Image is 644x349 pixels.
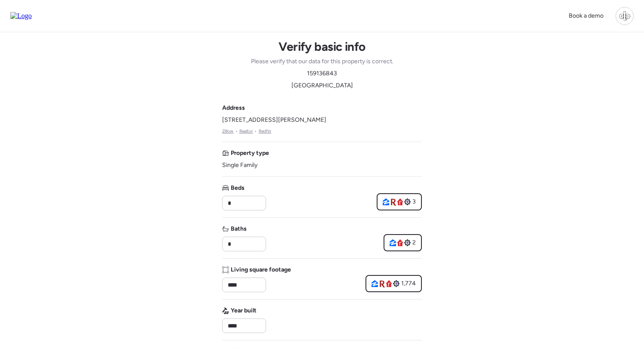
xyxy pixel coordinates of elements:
span: Property type [231,149,269,158]
span: Address [222,104,245,112]
span: Year built [231,306,257,315]
img: Logo [10,12,32,20]
span: Single Family [222,161,257,170]
span: Please verify that our data for this property is correct. [251,57,393,66]
a: Zillow [222,128,234,135]
span: [GEOGRAPHIC_DATA] [291,81,353,90]
span: 1,774 [401,279,416,288]
a: Redfin [259,128,272,135]
span: Beds [231,184,245,192]
a: Realtor [239,128,253,135]
span: Book a demo [569,12,604,19]
h1: Verify basic info [279,39,365,54]
span: 159136843 [307,69,337,78]
span: • [235,128,238,135]
span: Living square footage [231,266,291,274]
span: 3 [412,198,416,206]
span: [STREET_ADDRESS][PERSON_NAME] [222,116,326,124]
span: • [254,128,257,135]
span: Baths [231,225,247,233]
span: 2 [412,238,416,247]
